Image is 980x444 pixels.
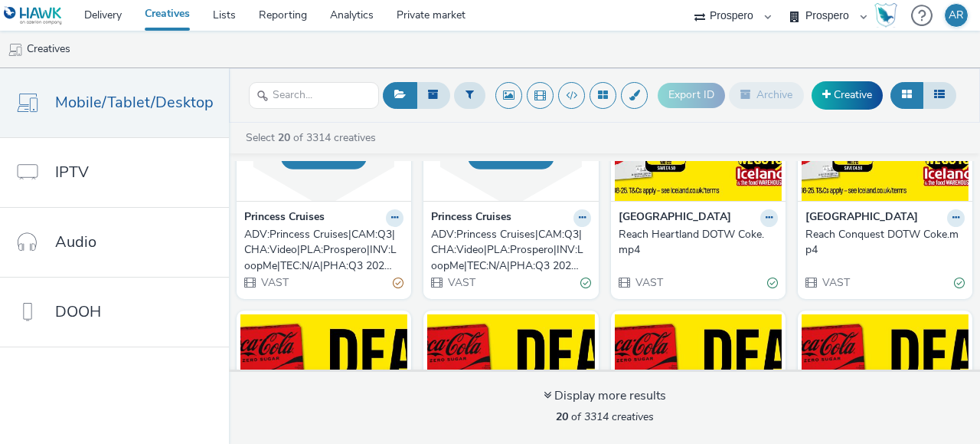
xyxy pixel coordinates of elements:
button: Archive [729,82,804,108]
span: VAST [821,275,850,290]
div: Valid [767,275,778,291]
a: ADV:Princess Cruises|CAM:Q3|CHA:Video|PLA:Prospero|INV:LoopMe|TEC:N/A|PHA:Q3 2025|OBJ:Considerati... [431,227,590,274]
span: of 3314 creatives [556,409,654,424]
img: undefined Logo [4,6,63,25]
img: mobile [8,42,23,58]
span: VAST [260,275,289,290]
button: Export ID [658,83,725,107]
a: Reach Conquest DOTW Coke.mp4 [805,227,965,258]
a: Hawk Academy [874,3,903,28]
button: Grid [890,82,923,108]
span: Mobile/Tablet/Desktop [55,91,214,113]
span: VAST [634,275,663,290]
a: Creative [812,81,883,109]
strong: [GEOGRAPHIC_DATA] [805,209,918,227]
span: IPTV [55,161,89,183]
span: DOOH [55,301,101,323]
input: Search... [249,82,379,109]
a: ADV:Princess Cruises|CAM:Q3|CHA:Video|PLA:Prospero|INV:LoopMe|TEC:N/A|PHA:Q3 2025|OBJ:Considerati... [244,227,403,274]
span: Audio [55,231,96,253]
div: Display more results [544,387,666,405]
div: Partially valid [393,275,403,291]
div: Valid [580,275,591,291]
a: Reach Heartland DOTW Coke.mp4 [619,227,778,258]
strong: [GEOGRAPHIC_DATA] [619,209,731,227]
div: AR [949,4,964,27]
strong: Princess Cruises [244,209,325,227]
div: Reach Heartland DOTW Coke.mp4 [619,227,772,258]
span: VAST [446,275,475,290]
img: Hawk Academy [874,3,897,28]
div: ADV:Princess Cruises|CAM:Q3|CHA:Video|PLA:Prospero|INV:LoopMe|TEC:N/A|PHA:Q3 2025|OBJ:Considerati... [431,227,584,274]
strong: 20 [556,409,568,424]
div: Valid [954,275,965,291]
div: ADV:Princess Cruises|CAM:Q3|CHA:Video|PLA:Prospero|INV:LoopMe|TEC:N/A|PHA:Q3 2025|OBJ:Considerati... [244,227,397,274]
strong: 20 [278,130,290,145]
button: Table [923,82,956,108]
strong: Princess Cruises [431,209,511,227]
a: Select of 3314 creatives [244,130,382,145]
div: Reach Conquest DOTW Coke.mp4 [805,227,959,258]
